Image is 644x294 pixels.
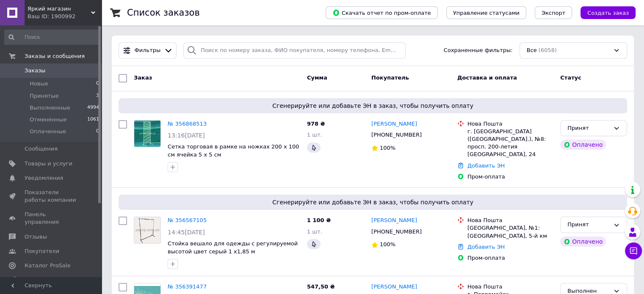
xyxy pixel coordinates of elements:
h1: Список заказов [127,8,200,18]
span: Аналитика [25,276,56,284]
button: Чат с покупателем [625,242,642,259]
span: Панель управления [25,211,78,226]
img: Фото товару [134,121,160,147]
span: Товары и услуги [25,160,72,168]
div: [GEOGRAPHIC_DATA], №1: [GEOGRAPHIC_DATA], 5-й км [467,224,553,239]
a: № 356391477 [168,283,207,290]
span: Сгенерируйте или добавьте ЭН в заказ, чтобы получить оплату [122,102,624,110]
div: г. [GEOGRAPHIC_DATA] ([GEOGRAPHIC_DATA].), №8: просп. 200-летия [GEOGRAPHIC_DATA], 24 [467,128,553,159]
span: 1 шт. [307,132,322,138]
a: [PERSON_NAME] [371,217,417,225]
div: Оплачено [560,140,606,150]
div: [PHONE_NUMBER] [370,129,423,140]
span: 978 ₴ [307,121,325,127]
span: Отмененные [30,116,66,124]
span: Заказы [25,67,45,74]
span: Скачать отчет по пром-оплате [332,9,431,16]
div: Пром-оплата [467,173,553,181]
span: 100% [380,145,395,151]
span: Статус [560,74,581,81]
input: Поиск по номеру заказа, ФИО покупателя, номеру телефона, Email, номеру накладной [183,42,406,59]
img: Фото товару [134,217,160,243]
span: Управление статусами [453,10,520,16]
span: Яркий магазин [28,5,91,13]
span: Уведомления [25,174,63,182]
span: Создать заказ [587,10,629,16]
span: Отзывы [25,233,47,241]
span: Оплаченные [30,128,66,135]
span: Заказ [134,74,152,81]
div: Нова Пошта [467,217,553,224]
a: Фото товару [134,217,161,244]
div: Нова Пошта [467,283,553,291]
a: Добавить ЭН [467,244,505,250]
span: Заказы и сообщения [25,52,85,60]
span: Новые [30,80,48,88]
div: Оплачено [560,236,606,247]
button: Управление статусами [446,6,526,19]
span: (6058) [539,47,557,53]
span: Экспорт [542,10,565,16]
a: [PERSON_NAME] [371,283,417,291]
div: Пром-оплата [467,254,553,262]
a: Создать заказ [572,9,636,16]
div: Принят [567,220,610,229]
span: Принятые [30,92,59,100]
span: Сохраненные фильтры: [444,47,513,55]
span: 100% [380,241,395,247]
span: 13:16[DATE] [168,132,205,139]
a: Фото товару [134,120,161,147]
span: Каталог ProSale [25,262,70,269]
div: [PHONE_NUMBER] [370,226,423,237]
span: Покупатели [25,247,59,255]
span: Выполненные [30,104,70,112]
a: [PERSON_NAME] [371,120,417,128]
span: 1 100 ₴ [307,217,331,223]
span: 0 [96,128,99,135]
span: 4994 [87,104,99,112]
a: Добавить ЭН [467,162,505,169]
button: Создать заказ [580,6,636,19]
span: Сгенерируйте или добавьте ЭН в заказ, чтобы получить оплату [122,198,624,206]
a: № 356567105 [168,217,207,223]
span: 1 шт. [307,228,322,235]
span: 1061 [87,116,99,124]
span: Показатели работы компании [25,189,78,204]
div: Принят [567,124,610,133]
span: 0 [96,80,99,88]
input: Поиск [4,30,100,45]
span: Сумма [307,74,327,81]
span: 3 [96,92,99,100]
div: Ваш ID: 1900992 [28,13,102,20]
span: Покупатель [371,74,409,81]
div: Нова Пошта [467,120,553,128]
a: Стойка вешало для одежды с регулируемой высотой цвет серый 1 х1,85 м [168,240,298,255]
span: Фильтры [135,47,161,55]
span: Доставка и оплата [457,74,517,81]
span: 14:45[DATE] [168,229,205,236]
a: Сетка торговая в рамке на ножках 200 х 100 см ячейка 5 х 5 см [168,143,299,158]
span: 547,50 ₴ [307,283,335,290]
button: Экспорт [535,6,572,19]
span: Сообщения [25,145,58,153]
span: Все [527,47,537,55]
button: Скачать отчет по пром-оплате [326,6,438,19]
a: № 356868513 [168,121,207,127]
